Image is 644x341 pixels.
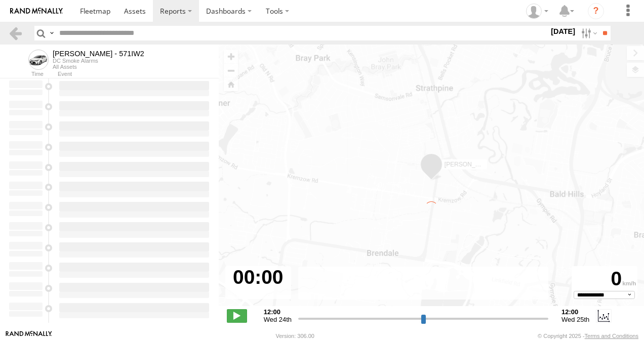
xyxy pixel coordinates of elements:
[58,72,219,77] div: Event
[53,50,144,58] div: Tom - 571IW2 - View Asset History
[6,331,52,341] a: Visit our Website
[577,26,599,40] label: Search Filter Options
[48,26,56,40] label: Search Query
[8,26,23,40] a: Back to previous Page
[10,8,63,15] img: rand-logo.svg
[561,308,589,316] strong: 12:00
[538,333,638,339] div: © Copyright 2025 -
[53,64,144,70] div: All Assets
[561,316,589,323] span: Wed 25th
[53,58,144,64] div: DC Smoke Alarms
[549,26,577,37] label: [DATE]
[522,4,552,19] div: Marco DiBenedetto
[573,268,636,291] div: 0
[264,316,292,323] span: Wed 24th
[227,309,247,322] label: Play/Stop
[276,333,314,339] div: Version: 306.00
[585,333,638,339] a: Terms and Conditions
[588,3,604,19] i: ?
[8,72,44,77] div: Time
[264,308,292,316] strong: 12:00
